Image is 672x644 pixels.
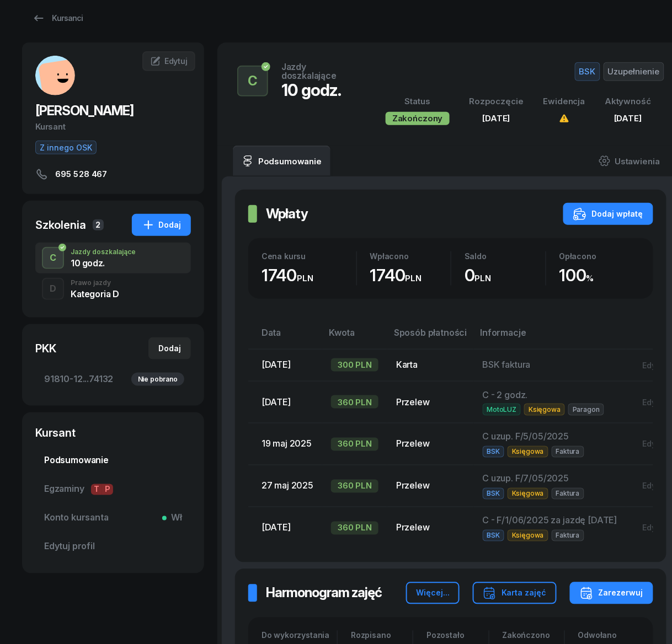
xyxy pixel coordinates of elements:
span: BSK [575,62,600,81]
button: DPrawo jazdyKategoria D [35,273,191,304]
span: [DATE] [483,113,510,124]
div: Przelew [396,521,465,535]
div: Saldo [465,251,546,261]
div: Przelew [396,437,465,452]
span: Paragon [568,404,604,415]
a: EgzaminyTP [35,476,191,503]
div: Dodaj [142,218,181,232]
div: Zakończony [386,112,449,125]
span: Uzupełnienie [604,62,664,81]
div: 300 PLN [331,358,378,372]
span: Podsumowanie [44,454,182,468]
div: Status [386,94,449,109]
div: 360 PLN [331,480,378,493]
div: Pozostało [426,631,488,640]
div: PKK [35,341,56,356]
a: Kursanci [22,7,93,29]
small: PLN [406,273,422,283]
span: 91810-12...74132 [44,372,182,387]
div: C [45,249,61,267]
div: Cena kursu [262,251,356,261]
button: Dodaj [132,214,191,236]
span: [DATE] [262,359,291,370]
div: Kategoria D [71,289,119,298]
small: % [586,273,594,283]
div: Szkolenia [35,217,86,233]
div: Kursant [35,120,191,134]
div: Przelew [396,479,465,493]
span: BSK [483,530,505,541]
div: Edytuj [643,523,666,533]
div: Rozpisano [351,631,413,640]
a: 91810-12...74132Nie pobrano [35,366,191,393]
div: 10 godz. [71,259,136,267]
div: 1740 [370,265,451,286]
a: Ustawienia [590,146,669,176]
span: 695 528 467 [55,168,107,181]
span: C - 2 godz. [483,389,528,400]
span: 19 maj 2025 [262,438,312,449]
div: 1740 [262,265,356,286]
button: Dodaj wpłatę [563,203,653,225]
th: Informacje [474,325,626,349]
small: PLN [297,273,313,283]
div: D [45,280,61,298]
span: Edytuj [164,56,188,66]
th: Kwota [322,325,387,349]
div: Wpłacono [370,251,451,261]
div: Edytuj [643,361,666,370]
div: 360 PLN [331,395,378,409]
div: Edytuj [643,398,666,407]
div: Do wykorzystania [262,631,337,640]
div: Przelew [396,395,465,410]
button: C [42,247,64,269]
span: Faktura [552,488,584,500]
div: Karta [396,358,465,372]
button: CJazdy doszkalające10 godz. [35,243,191,273]
div: Jazdy doszkalające [71,249,136,255]
small: PLN [475,273,492,283]
button: Więcej... [406,582,460,604]
div: Dodaj [158,342,181,355]
span: Z innego OSK [35,141,97,154]
div: C [243,70,262,92]
button: BSKUzupełnienie [575,62,664,81]
span: Księgowa [508,488,548,500]
a: Podsumowanie [233,146,330,176]
span: BSK [483,446,505,458]
span: T [91,484,102,495]
div: Zakończono [503,631,564,640]
th: Data [248,325,322,349]
a: Edytuj profil [35,534,191,560]
button: Dodaj [148,337,191,359]
div: Zarezerwuj [580,587,643,600]
div: Prawo jazdy [71,280,119,286]
span: Księgowa [508,530,548,541]
span: 27 maj 2025 [262,480,313,491]
div: Aktywność [605,94,651,109]
span: BSK [483,488,505,500]
div: Rozpoczęcie [470,94,524,109]
span: [DATE] [262,396,291,407]
span: Wł [167,511,182,525]
div: Opłacono [559,251,641,261]
span: Egzaminy [44,482,182,497]
span: Księgowa [508,446,548,458]
th: Sposób płatności [387,325,473,349]
span: Konto kursanta [44,511,182,525]
div: Ewidencja [543,94,585,109]
a: Podsumowanie [35,448,191,474]
button: Karta zajęć [473,582,557,604]
span: Faktura [552,530,584,541]
div: 360 PLN [331,522,378,535]
div: Kursant [35,426,191,441]
div: Dodaj wpłatę [573,207,643,221]
span: Faktura [552,446,584,458]
div: Kursanci [32,12,83,25]
div: Karta zajęć [483,587,547,600]
a: Edytuj [142,51,195,71]
div: Jazdy doszkalające [281,62,359,80]
button: Zarezerwuj [570,582,653,604]
span: C uzup. F/5/05/2025 [483,431,569,442]
button: C [237,66,268,96]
